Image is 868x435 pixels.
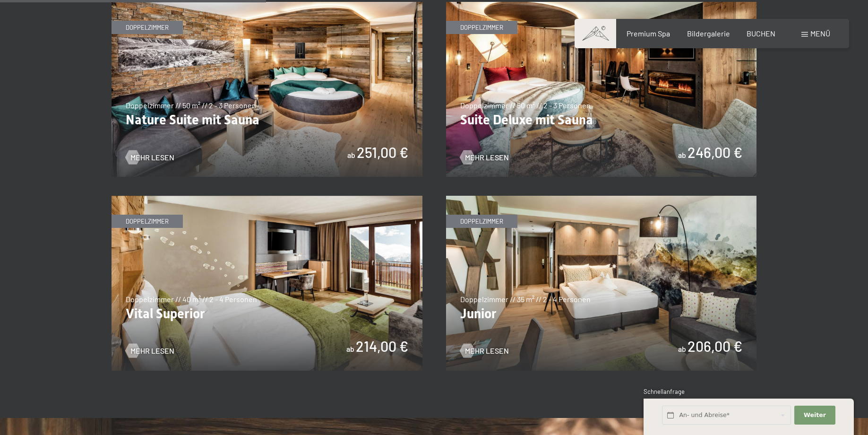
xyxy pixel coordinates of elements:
[627,29,670,38] a: Premium Spa
[130,152,174,163] span: Mehr Lesen
[804,411,826,419] span: Weiter
[126,346,174,356] a: Mehr Lesen
[810,29,830,38] span: Menü
[112,2,422,8] a: Nature Suite mit Sauna
[460,152,509,163] a: Mehr Lesen
[460,346,509,356] a: Mehr Lesen
[644,388,685,395] span: Schnellanfrage
[687,29,730,38] a: Bildergalerie
[112,2,422,177] img: Nature Suite mit Sauna
[446,196,757,202] a: Junior
[747,29,775,38] a: BUCHEN
[446,2,757,177] img: Suite Deluxe mit Sauna
[794,406,835,425] button: Weiter
[126,152,174,163] a: Mehr Lesen
[112,196,422,202] a: Vital Superior
[112,196,422,371] img: Vital Superior
[130,346,174,356] span: Mehr Lesen
[446,196,757,371] img: Junior
[446,2,757,8] a: Suite Deluxe mit Sauna
[465,152,509,163] span: Mehr Lesen
[465,346,509,356] span: Mehr Lesen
